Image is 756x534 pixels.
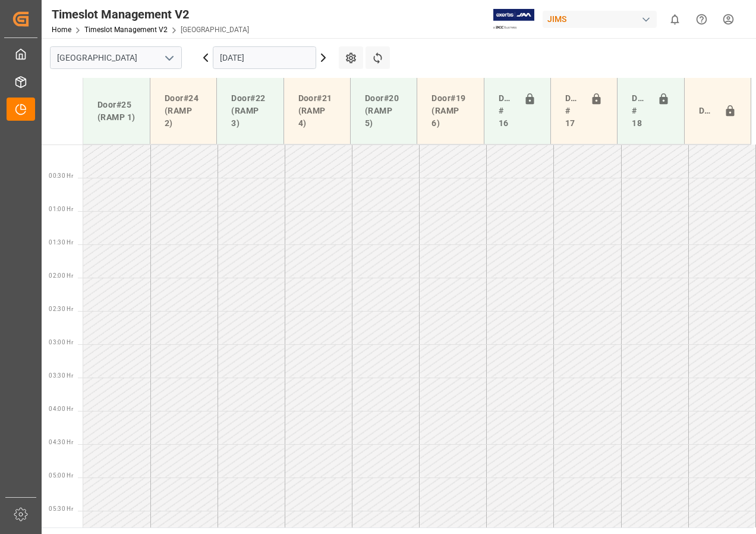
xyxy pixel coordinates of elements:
button: JIMS [543,8,661,30]
span: 04:00 Hr [49,406,73,412]
div: Door#22 (RAMP 3) [226,87,273,134]
span: 02:00 Hr [49,272,73,279]
span: 03:00 Hr [49,339,73,345]
div: Doors # 16 [494,87,519,134]
div: JIMS [543,11,657,28]
span: 03:30 Hr [49,372,73,379]
img: Exertis%20JAM%20-%20Email%20Logo.jpg_1722504956.jpg [493,9,534,30]
div: Doors # 17 [560,87,585,134]
span: 05:30 Hr [49,505,73,512]
div: Door#21 (RAMP 4) [294,87,341,134]
span: 01:00 Hr [49,206,73,212]
a: Timeslot Management V2 [84,26,168,34]
span: 04:30 Hr [49,439,73,445]
span: 05:00 Hr [49,472,73,479]
div: Doors # 18 [627,87,652,134]
button: open menu [160,49,178,67]
input: Type to search/select [50,46,182,69]
div: Door#19 (RAMP 6) [427,87,474,134]
span: 01:30 Hr [49,239,73,246]
span: 00:30 Hr [49,172,73,179]
button: show 0 new notifications [661,6,688,33]
div: Door#25 (RAMP 1) [93,94,140,128]
div: Door#23 [694,100,719,122]
div: Door#20 (RAMP 5) [360,87,407,134]
input: DD-MM-YYYY [213,46,316,69]
a: Home [52,26,71,34]
span: 02:30 Hr [49,306,73,312]
div: Timeslot Management V2 [52,5,249,23]
button: Help Center [688,6,715,33]
div: Door#24 (RAMP 2) [160,87,207,134]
